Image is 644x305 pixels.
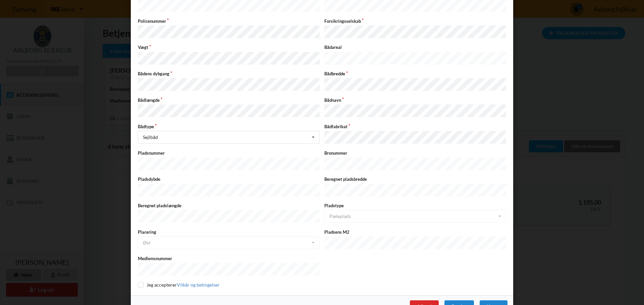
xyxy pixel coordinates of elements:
label: Bådens dybgang [138,71,320,77]
label: Pladsdybde [138,176,320,182]
label: Vægt [138,44,320,50]
label: Pladsnummer [138,150,320,156]
label: Forsikringsselskab [324,18,506,24]
a: Vilkår og betingelser [177,282,220,288]
label: Bådlængde [138,97,320,103]
label: Placering [138,229,320,235]
label: Bådareal [324,44,506,50]
label: Bådfabrikat [324,124,506,130]
label: Pladstype [324,203,506,209]
label: Medlemsnummer [138,255,320,261]
label: Pladsens M2 [324,229,506,235]
label: Policenummer [138,18,320,24]
label: Jeg accepterer [138,282,220,288]
label: Bådnavn [324,97,506,103]
label: Bådbredde [324,71,506,77]
label: Bronummer [324,150,506,156]
label: Bådtype [138,124,320,130]
label: Beregnet pladslængde [138,203,320,209]
label: Beregnet pladsbredde [324,176,506,182]
div: Sejlbåd [143,135,158,140]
